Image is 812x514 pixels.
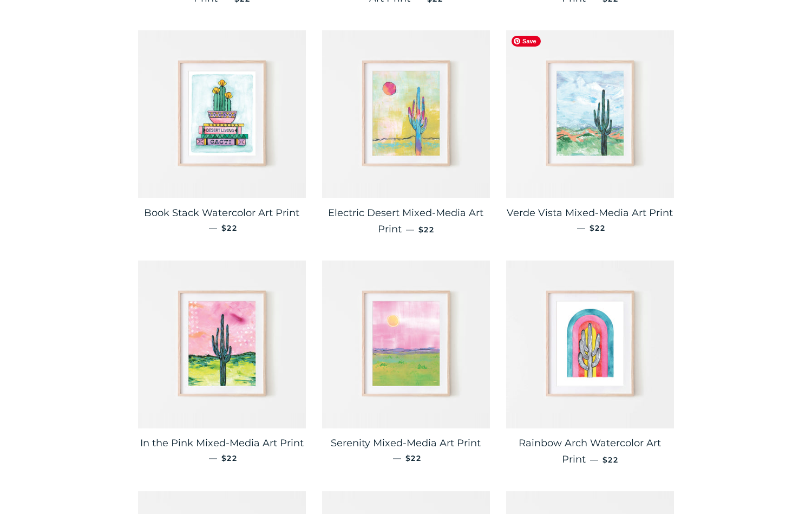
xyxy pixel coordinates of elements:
span: — [393,453,401,463]
span: Book Stack Watercolor Art Print [144,207,299,219]
span: $22 [603,455,618,465]
a: Rainbow Arch Watercolor Art Print — $22 [506,428,674,474]
a: Verde Vista Mixed-Media Art Print — $22 [506,198,674,242]
img: Serenity Mixed-Media Art Print [322,261,490,428]
span: Electric Desert Mixed-Media Art Print [328,207,483,235]
a: Serenity Mixed-Media Art Print — $22 [322,428,490,472]
a: In the Pink Mixed-Media Art Print — $22 [138,428,306,472]
span: — [590,454,598,465]
span: — [577,223,585,233]
a: Book Stack Watercolor Art Print — $22 [138,198,306,242]
span: — [209,223,217,233]
img: Book Stack Watercolor Art Print [138,30,306,198]
span: $22 [221,453,237,463]
span: $22 [590,223,605,233]
img: In the Pink Mixed-Media Art Print [138,261,306,428]
span: In the Pink Mixed-Media Art Print [140,437,304,449]
span: Rainbow Arch Watercolor Art Print [519,437,661,465]
a: Electric Desert Mixed-Media Art Print — $22 [322,198,490,244]
img: Verde Vista Mixed-Media Art Print [506,30,674,198]
img: Rainbow Arch Watercolor Art Print [506,261,674,428]
span: $22 [405,453,421,463]
span: $22 [418,225,434,235]
span: Save [512,36,541,47]
span: — [406,224,414,235]
span: — [209,453,217,463]
span: $22 [221,223,237,233]
span: Serenity Mixed-Media Art Print [331,437,481,449]
span: Verde Vista Mixed-Media Art Print [507,207,673,219]
img: Electric Desert Mixed-Media Art Print [322,30,490,198]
